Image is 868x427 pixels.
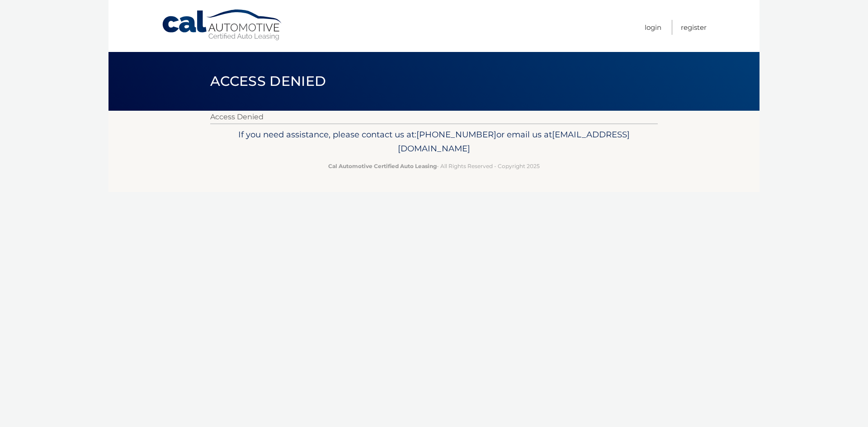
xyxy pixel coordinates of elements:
p: Access Denied [210,111,658,123]
strong: Cal Automotive Certified Auto Leasing [328,163,437,169]
a: Cal Automotive [161,9,283,41]
a: Register [681,20,707,35]
span: Access Denied [210,73,326,89]
a: Login [645,20,661,35]
p: If you need assistance, please contact us at: or email us at [216,127,652,156]
span: [PHONE_NUMBER] [416,129,496,140]
p: - All Rights Reserved - Copyright 2025 [216,161,652,171]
